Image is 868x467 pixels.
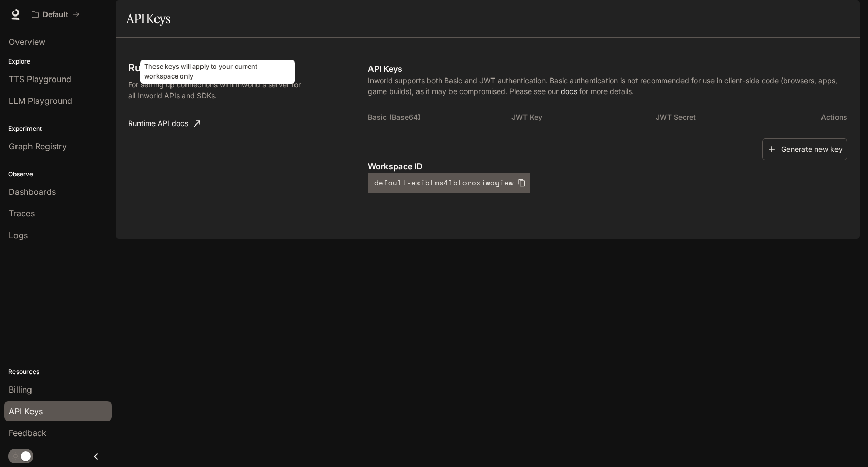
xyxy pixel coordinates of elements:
[368,160,847,173] p: Workspace ID
[656,105,799,130] th: JWT Secret
[128,79,302,101] p: For setting up connections with Inworld's server for all Inworld APIs and SDKs.
[512,105,655,130] th: JWT Key
[762,138,847,161] button: Generate new key
[140,60,295,84] div: These keys will apply to your current workspace only
[43,10,68,19] p: Default
[124,113,205,134] a: Runtime API docs
[128,63,188,73] h3: Runtime API
[27,4,84,25] button: All workspaces
[368,75,847,97] p: Inworld supports both Basic and JWT authentication. Basic authentication is not recommended for u...
[799,105,847,130] th: Actions
[833,432,858,457] iframe: Intercom live chat
[368,173,530,193] button: default-exibtms4lbtoroxiwoyiew
[368,105,512,130] th: Basic (Base64)
[368,63,847,75] p: API Keys
[126,8,170,29] h1: API Keys
[561,87,577,96] a: docs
